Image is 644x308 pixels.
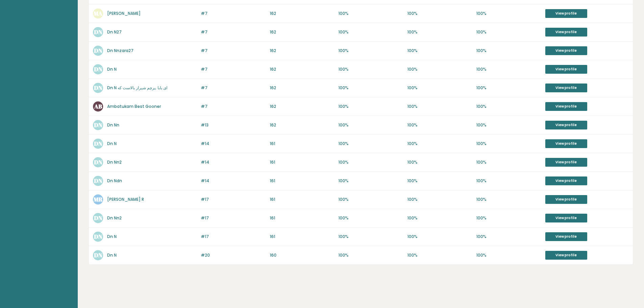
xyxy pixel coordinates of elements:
[107,122,119,128] a: Dn Nn
[545,232,587,241] a: View profile
[201,85,266,91] p: #7
[270,103,335,110] p: 162
[107,215,122,221] a: Dn Nn2
[94,121,102,129] text: DN
[338,252,403,258] p: 100%
[545,139,587,148] a: View profile
[476,178,541,184] p: 100%
[407,103,472,110] p: 100%
[338,10,403,17] p: 100%
[545,195,587,204] a: View profile
[201,29,266,35] p: #7
[94,84,102,92] text: DN
[270,159,335,165] p: 161
[545,65,587,74] a: View profile
[94,251,102,259] text: DN
[407,234,472,240] p: 100%
[407,159,472,165] p: 100%
[107,252,117,258] a: Dn N
[94,28,102,36] text: DN
[94,140,102,147] text: DN
[476,141,541,147] p: 100%
[338,159,403,165] p: 100%
[476,196,541,203] p: 100%
[545,251,587,260] a: View profile
[407,141,472,147] p: 100%
[107,159,122,165] a: Dn Nn2
[107,48,134,53] a: Dn Nnzara27
[338,178,403,184] p: 100%
[94,177,102,185] text: DN
[338,29,403,35] p: 100%
[107,234,117,239] a: Dn N
[545,121,587,129] a: View profile
[407,10,472,17] p: 100%
[201,122,266,128] p: #13
[545,214,587,222] a: View profile
[270,122,335,128] p: 162
[338,196,403,203] p: 100%
[407,66,472,72] p: 100%
[407,252,472,258] p: 100%
[338,122,403,128] p: 100%
[94,195,103,203] text: MR
[94,9,102,17] text: MA
[201,215,266,221] p: #17
[201,141,266,147] p: #14
[270,252,335,258] p: 160
[270,48,335,54] p: 162
[338,48,403,54] p: 100%
[476,85,541,91] p: 100%
[407,29,472,35] p: 100%
[476,10,541,17] p: 100%
[270,85,335,91] p: 162
[201,10,266,17] p: #7
[94,233,102,240] text: DN
[476,234,541,240] p: 100%
[545,158,587,167] a: View profile
[476,103,541,110] p: 100%
[201,48,266,54] p: #7
[107,85,167,91] a: Dn N ای بابا .پرچم شیراز بالاست که
[407,85,472,91] p: 100%
[476,122,541,128] p: 100%
[545,176,587,185] a: View profile
[407,48,472,54] p: 100%
[94,47,102,54] text: DN
[201,252,266,258] p: #20
[545,28,587,37] a: View profile
[476,159,541,165] p: 100%
[338,103,403,110] p: 100%
[338,66,403,72] p: 100%
[270,215,335,221] p: 161
[201,196,266,203] p: #17
[107,29,122,35] a: Dn N27
[270,141,335,147] p: 161
[476,29,541,35] p: 100%
[107,103,161,109] a: Ambatukam Best Gooner
[476,66,541,72] p: 100%
[94,214,102,222] text: DN
[270,10,335,17] p: 162
[107,66,117,72] a: Dn N
[201,66,266,72] p: #7
[338,85,403,91] p: 100%
[476,48,541,54] p: 100%
[107,10,141,16] a: [PERSON_NAME]
[94,158,102,166] text: DN
[270,234,335,240] p: 161
[476,252,541,258] p: 100%
[338,234,403,240] p: 100%
[407,215,472,221] p: 100%
[545,9,587,18] a: View profile
[545,46,587,55] a: View profile
[94,65,102,73] text: DN
[107,178,122,184] a: Dn Ndn
[107,196,144,202] a: [PERSON_NAME] R
[270,178,335,184] p: 161
[476,215,541,221] p: 100%
[201,234,266,240] p: #17
[201,159,266,165] p: #14
[407,196,472,203] p: 100%
[201,103,266,110] p: #7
